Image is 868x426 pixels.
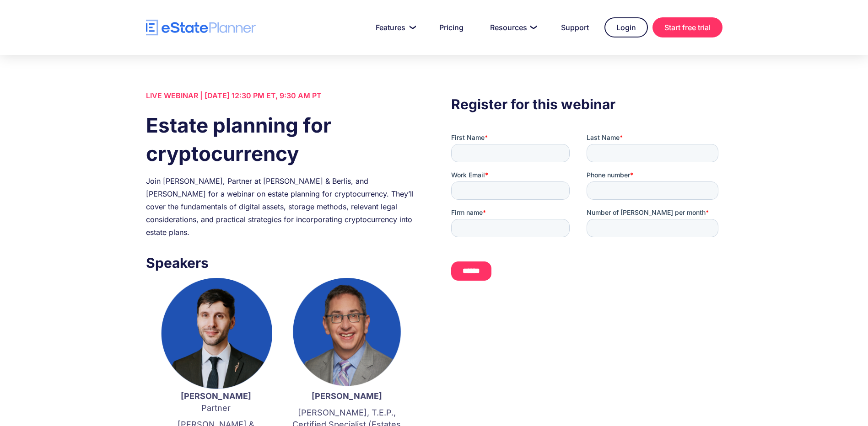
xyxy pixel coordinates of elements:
[365,18,424,37] a: Features
[312,391,382,401] strong: [PERSON_NAME]
[146,175,417,239] div: Join [PERSON_NAME], Partner at [PERSON_NAME] & Berlis, and [PERSON_NAME] for a webinar on estate ...
[451,133,722,288] iframe: Form 0
[146,89,417,102] div: LIVE WEBINAR | [DATE] 12:30 PM ET, 9:30 AM PT
[146,252,417,273] h3: Speakers
[181,391,251,401] strong: [PERSON_NAME]
[604,17,648,37] a: Login
[550,18,600,37] a: Support
[146,20,256,36] a: home
[479,18,545,37] a: Resources
[160,390,272,414] p: Partner
[451,94,722,115] h3: Register for this webinar
[146,111,417,168] h1: Estate planning for cryptocurrency
[428,18,474,37] a: Pricing
[652,17,722,37] a: Start free trial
